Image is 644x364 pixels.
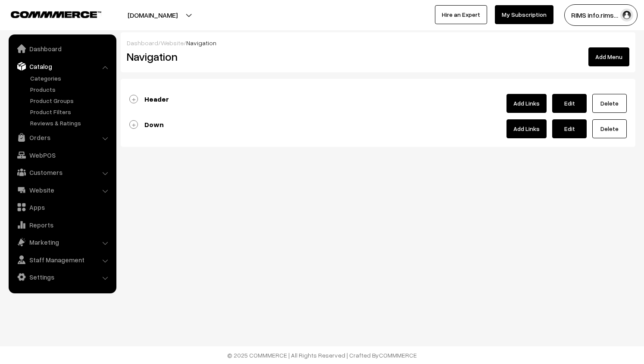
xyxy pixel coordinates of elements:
[127,50,286,63] h2: Navigation
[620,9,633,22] img: user
[506,94,547,113] a: Add Links
[28,85,113,94] a: Products
[11,9,86,19] a: COMMMERCE
[379,352,417,359] a: COMMMERCE
[11,147,113,163] a: WebPOS
[129,95,169,103] a: Header
[592,119,627,138] a: Delete
[11,199,113,215] a: Apps
[11,234,113,250] a: Marketing
[11,11,101,18] img: COMMMERCE
[161,39,184,47] a: Website
[11,165,113,180] a: Customers
[11,41,113,56] a: Dashboard
[28,96,113,105] a: Product Groups
[495,5,553,24] a: My Subscription
[11,59,113,74] a: Catalog
[506,119,547,138] a: Add Links
[435,5,487,24] a: Hire an Expert
[127,38,629,47] div: / /
[129,120,164,129] a: Down
[11,130,113,145] a: Orders
[186,39,216,47] span: Navigation
[552,119,587,138] a: Edit
[11,182,113,198] a: Website
[97,4,208,26] button: [DOMAIN_NAME]
[144,120,164,129] b: Down
[592,94,627,113] a: Delete
[28,107,113,116] a: Product Filters
[28,74,113,83] a: Categories
[127,39,158,47] a: Dashboard
[28,118,113,128] a: Reviews & Ratings
[552,94,587,113] a: Edit
[11,217,113,233] a: Reports
[588,47,629,66] button: Add Menu
[144,95,169,103] b: Header
[564,4,638,26] button: RIMS info.rims…
[11,252,113,268] a: Staff Management
[11,269,113,285] a: Settings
